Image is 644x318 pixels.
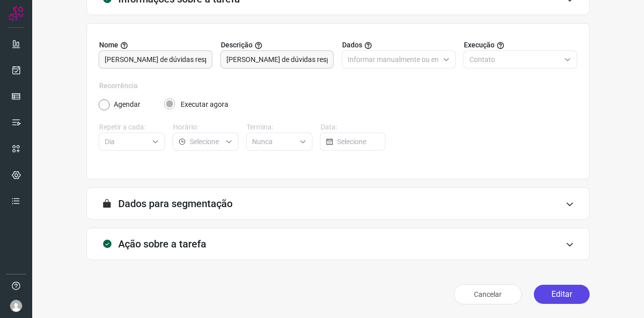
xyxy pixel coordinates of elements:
[226,51,328,68] input: Forneça uma breve descrição da sua tarefa.
[464,40,495,50] span: Execução
[105,51,206,68] input: Digite o nome para a sua tarefa.
[190,133,222,150] input: Selecione
[114,99,140,110] label: Agendar
[454,284,522,304] button: Cancelar
[118,198,232,210] h3: Dados para segmentação
[181,99,228,110] label: Executar agora
[99,40,118,50] span: Nome
[105,133,148,150] input: Selecione
[9,6,24,21] img: Logo
[337,133,380,150] input: Selecione
[247,122,312,133] label: Termina:
[320,122,386,133] label: Data:
[99,81,577,91] label: Recorrência
[342,40,362,50] span: Dados
[534,285,590,304] button: Editar
[221,40,253,50] span: Descrição
[348,51,439,68] input: Selecione o tipo de envio
[99,122,165,133] label: Repetir a cada:
[469,51,560,68] input: Selecione o tipo de envio
[118,238,206,250] h3: Ação sobre a tarefa
[173,122,239,133] label: Horário:
[252,133,295,150] input: Selecione
[10,300,22,312] img: avatar-user-boy.jpg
